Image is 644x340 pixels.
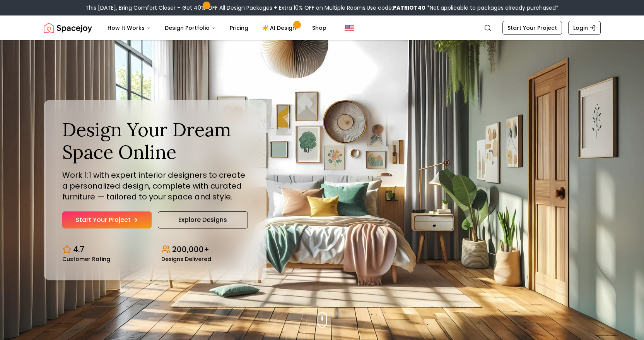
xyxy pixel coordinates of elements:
[62,211,152,228] a: Start Your Project
[172,244,209,255] p: 200,000+
[62,118,248,163] h1: Design Your Dream Space Online
[306,20,333,36] a: Shop
[159,20,222,36] button: Design Portfolio
[44,20,92,36] img: Spacejoy Logo
[62,256,110,262] small: Customer Rating
[256,20,304,36] a: AI Design
[73,244,84,255] p: 4.7
[425,4,559,12] span: *Not applicable to packages already purchased*
[62,238,248,262] div: Design stats
[345,23,354,33] img: United States
[367,4,425,12] span: Use code:
[568,21,601,35] a: Login
[158,211,248,228] a: Explore Designs
[44,20,92,36] a: Spacejoy
[101,20,333,36] nav: Main
[62,170,248,202] p: Work 1:1 with expert interior designers to create a personalized design, complete with curated fu...
[85,4,559,12] div: This [DATE], Bring Comfort Closer – Get 40% OFF All Design Packages + Extra 10% OFF on Multiple R...
[224,20,255,36] a: Pricing
[101,20,157,36] button: How It Works
[44,15,601,40] nav: Global
[393,4,425,12] b: PATRIOT40
[161,256,211,262] small: Designs Delivered
[502,21,562,35] a: Start Your Project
